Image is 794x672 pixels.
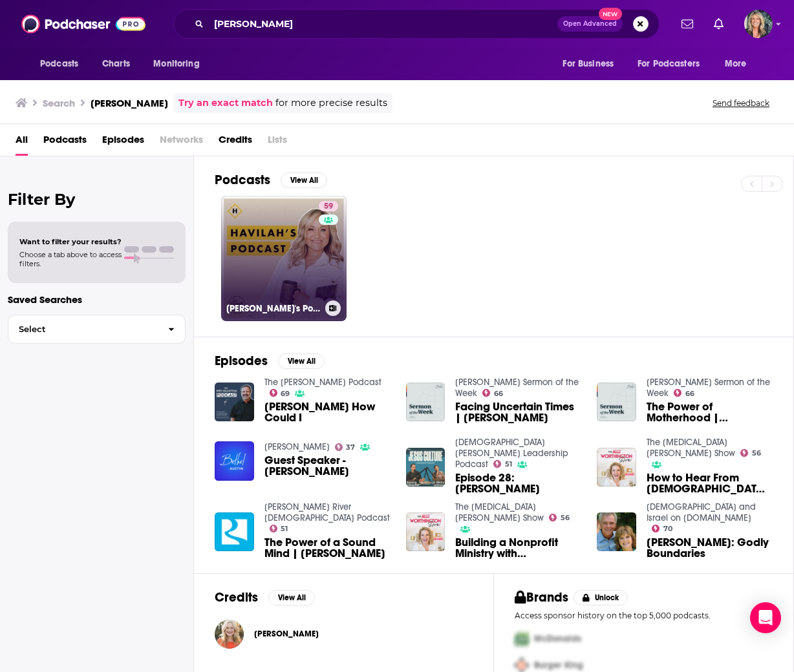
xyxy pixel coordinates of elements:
span: The Power of a Sound Mind | [PERSON_NAME] [264,537,391,559]
button: Show profile menu [744,10,773,38]
span: 66 [685,391,694,397]
img: Havilah Cunnington: Godly Boundaries [597,512,636,552]
a: 37 [335,443,356,451]
span: McDonalds [534,633,581,644]
button: View All [281,173,327,188]
a: 56 [740,449,761,457]
span: Networks [160,129,203,156]
a: Guest Speaker - Havilah Cunnington [264,455,391,477]
span: 69 [281,391,290,397]
a: 70 [652,525,672,532]
a: James River Church Podcast [264,501,390,523]
button: open menu [144,52,216,76]
img: The Power of a Sound Mind | Havilah Cunnington [215,512,254,552]
a: Havilah Cunnington How Could I [264,401,391,423]
span: 56 [752,450,761,456]
button: open menu [31,52,95,76]
a: Building a Nonprofit Ministry with Havilah Cunnington [406,512,445,552]
a: 66 [674,389,694,397]
span: Choose a tab above to access filters. [19,250,122,268]
h2: Credits [215,589,258,605]
span: Open Advanced [563,21,617,27]
span: Select [8,325,158,333]
span: for more precise results [275,96,387,110]
a: Havilah Cunnington How Could I [215,383,254,422]
img: The Power of Motherhood | Havilah Cunnington [597,383,636,422]
img: Havilah Cunnington [215,620,244,649]
a: Facing Uncertain Times | Havilah Cunnington [455,401,581,423]
img: User Profile [744,10,773,38]
a: The Power of a Sound Mind | Havilah Cunnington [264,537,391,559]
span: Episode 28: [PERSON_NAME] [455,472,581,494]
span: 51 [281,526,288,532]
span: More [725,55,747,73]
h2: Podcasts [215,172,270,188]
span: 56 [561,515,570,521]
a: Charts [94,52,138,76]
button: open menu [553,52,630,76]
a: The Power of Motherhood | Havilah Cunnington [647,401,773,423]
a: The Kris Vallotton Podcast [264,377,381,388]
img: Guest Speaker - Havilah Cunnington [215,441,254,481]
a: Try an exact match [178,96,273,110]
h3: Search [43,97,75,109]
span: 66 [494,391,503,397]
a: 51 [270,525,288,532]
span: [PERSON_NAME] [254,629,319,639]
button: View All [268,590,315,605]
span: [PERSON_NAME]: Godly Boundaries [647,537,773,559]
span: 59 [324,200,333,213]
a: Havilah Cunnington: Godly Boundaries [647,537,773,559]
a: Bethel Austin [264,441,330,452]
span: For Podcasters [638,55,700,73]
a: Show notifications dropdown [709,13,729,35]
a: 59 [319,201,338,211]
img: How to Hear From God with Havilah Cunnington [597,448,636,487]
a: Building a Nonprofit Ministry with Havilah Cunnington [455,537,581,559]
h2: Brands [515,589,568,605]
a: 59[PERSON_NAME]'s Podcast [221,196,347,321]
div: Open Intercom Messenger [750,602,781,633]
span: New [599,8,622,20]
a: EpisodesView All [215,353,325,369]
span: 37 [346,445,355,450]
a: 56 [549,514,570,521]
span: How to Hear From [DEMOGRAPHIC_DATA] with [PERSON_NAME] [647,472,773,494]
span: For Business [563,55,614,73]
a: Bethel Redding Sermon of the Week [647,377,770,399]
p: Saved Searches [8,293,186,306]
button: Select [8,315,186,344]
button: Open AdvancedNew [557,16,623,32]
span: Want to filter your results? [19,237,122,246]
a: 51 [493,460,512,468]
h2: Filter By [8,190,186,209]
img: Facing Uncertain Times | Havilah Cunnington [406,383,445,422]
div: Search podcasts, credits, & more... [173,9,660,39]
span: Facing Uncertain Times | [PERSON_NAME] [455,401,581,423]
input: Search podcasts, credits, & more... [209,14,557,34]
a: Episodes [102,129,144,156]
a: Show notifications dropdown [676,13,698,35]
span: Charts [102,55,130,73]
a: Jesus Culture Leadership Podcast [455,437,568,470]
a: 66 [482,389,503,397]
img: Episode 28: Havilah Cunnington [406,448,445,487]
button: Send feedback [709,98,773,109]
a: The Alli Worthington Show [647,437,735,459]
button: open menu [716,52,763,76]
span: Guest Speaker - [PERSON_NAME] [264,455,391,477]
span: Logged in as lisa.beech [744,10,773,38]
span: Credits [219,129,252,156]
span: Burger King [534,660,583,671]
a: CreditsView All [215,589,315,605]
p: Access sponsor history on the top 5,000 podcasts. [515,611,773,620]
a: All [16,129,28,156]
